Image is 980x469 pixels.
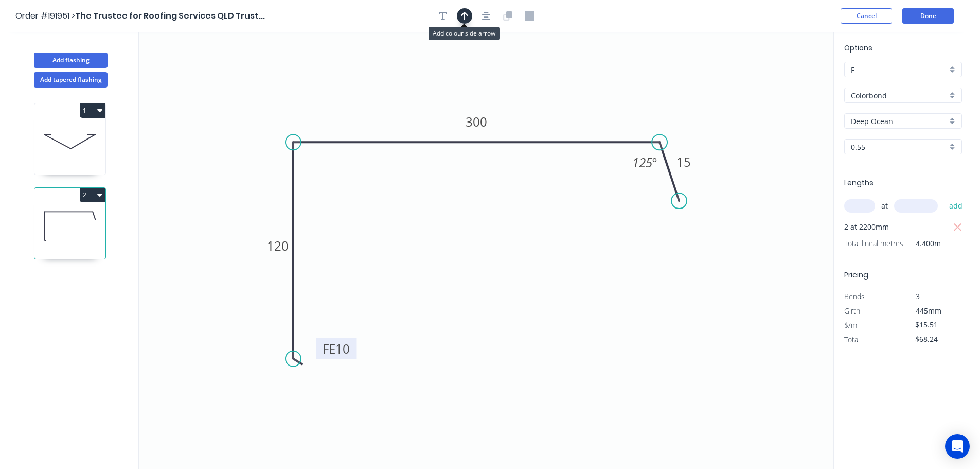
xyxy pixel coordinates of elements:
span: Total [844,335,860,344]
input: Colour [851,116,947,127]
span: 3 [916,291,920,301]
span: Order #191951 > [15,10,75,22]
tspan: 10 [335,340,350,357]
span: 2 at 2200mm [844,220,889,234]
button: 2 [80,188,105,202]
div: Add colour side arrow [429,27,500,40]
input: Price level [851,64,947,75]
span: 4.400m [903,236,941,251]
tspan: FE [323,340,335,357]
svg: 0 [139,32,833,469]
button: Cancel [841,8,892,24]
tspan: 300 [466,113,487,130]
button: Add tapered flashing [34,72,108,88]
span: Pricing [844,270,868,280]
span: Girth [844,306,860,316]
span: Total lineal metres [844,236,903,251]
tspan: º [652,154,657,171]
span: Lengths [844,178,874,188]
div: Open Intercom Messenger [945,434,970,459]
input: Thickness [851,142,947,152]
button: add [944,197,968,215]
span: $/m [844,320,857,330]
span: at [881,199,888,213]
span: The Trustee for Roofing Services QLD Trust... [75,10,265,22]
tspan: 15 [677,153,691,170]
span: Options [844,43,872,53]
span: Bends [844,291,865,301]
tspan: 120 [267,237,289,254]
button: 1 [80,103,105,118]
button: Done [902,8,954,24]
span: 445mm [916,306,941,316]
tspan: 125 [632,154,652,171]
button: Add flashing [34,53,108,68]
input: Material [851,90,947,101]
